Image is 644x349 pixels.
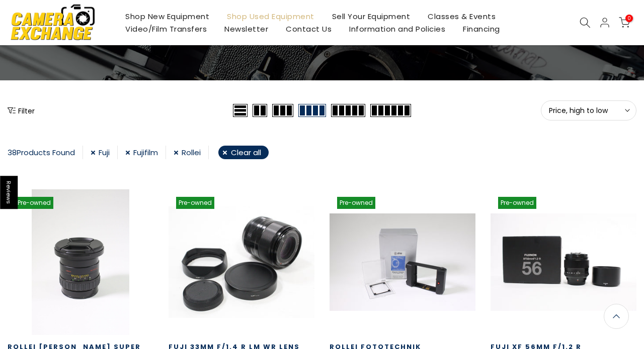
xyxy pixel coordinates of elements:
a: Back to the top [604,304,629,329]
button: Show filters [8,105,35,115]
a: Fuji [91,146,118,159]
a: 0 [619,17,630,28]
a: Rollei [174,146,209,159]
a: Newsletter [216,23,277,35]
a: Financing [454,23,509,35]
a: Information and Policies [341,23,454,35]
span: 38 [8,147,17,158]
span: Price, high to low [549,106,628,115]
a: Video/Film Transfers [117,23,216,35]
a: Fujifilm [125,146,166,159]
span: 0 [625,15,633,22]
a: Contact Us [277,23,341,35]
a: Classes & Events [419,10,505,23]
a: Shop New Equipment [117,10,218,23]
button: Price, high to low [541,100,636,121]
div: Products Found [8,146,83,159]
a: Shop Used Equipment [218,10,324,23]
a: Sell Your Equipment [323,10,419,23]
a: Clear all [218,146,269,159]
